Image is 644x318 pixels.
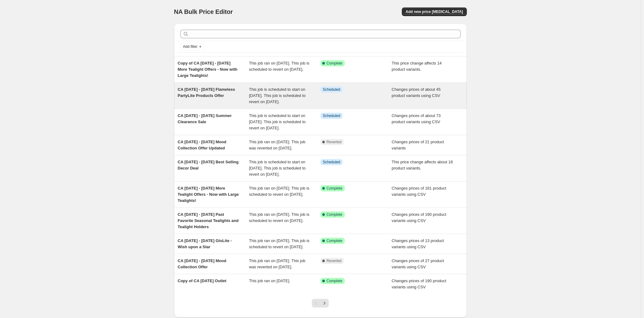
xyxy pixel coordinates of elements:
[402,7,467,16] button: Add new price [MEDICAL_DATA]
[327,140,342,144] span: Reverted
[178,140,226,150] span: CA [DATE] - [DATE] Mood Collection Offer Updated
[392,186,446,197] span: Changes prices of 181 product variants using CSV
[249,212,309,223] span: This job ran on [DATE]. This job is scheduled to revert on [DATE].
[327,278,342,283] span: Complete
[249,278,290,283] span: This job ran on [DATE].
[392,212,446,223] span: Changes prices of 190 product variants using CSV
[178,160,239,170] span: CA [DATE] - [DATE] Best Selling Decor Deal
[178,61,238,78] span: Copy of CA [DATE] - [DATE] More Tealight Offers - Now with Large Tealights!
[312,299,329,308] nav: Pagination
[327,61,342,66] span: Complete
[392,87,441,98] span: Changes prices of about 45 product variants using CSV
[178,87,235,98] span: CA [DATE] - [DATE] Flameless PartyLite Products Offer
[249,87,306,104] span: This job is scheduled to start on [DATE]. This job is scheduled to revert on [DATE].
[392,160,453,170] span: This price change affects about 18 product variants.
[249,113,306,130] span: This job is scheduled to start on [DATE]. This job is scheduled to revert on [DATE].
[249,258,305,269] span: This job ran on [DATE]. This job was reverted on [DATE].
[392,238,444,249] span: Changes prices of 13 product variants using CSV
[178,238,232,249] span: CA [DATE] - [DATE] GloLite - Wish upon a Star
[180,43,205,50] button: Add filter
[178,278,226,283] span: Copy of CA [DATE] Outlet
[327,186,342,191] span: Complete
[327,238,342,243] span: Complete
[406,9,463,14] span: Add new price [MEDICAL_DATA]
[392,258,444,269] span: Changes prices of 27 product variants using CSV
[327,212,342,217] span: Complete
[183,44,198,49] span: Add filter
[323,113,340,118] span: Scheduled
[178,186,239,203] span: CA [DATE] - [DATE] More Tealight Offers - Now with Large Tealights!
[327,258,342,263] span: Reverted
[249,61,309,72] span: This job ran on [DATE]. This job is scheduled to revert on [DATE].
[249,140,305,150] span: This job ran on [DATE]. This job was reverted on [DATE].
[178,113,232,124] span: CA [DATE] - [DATE] Summer Clearance Sale
[174,8,233,15] span: NA Bulk Price Editor
[392,278,446,289] span: Changes prices of 190 product variants using CSV
[178,258,226,269] span: CA [DATE] - [DATE] Mood Collection Offer
[323,160,340,165] span: Scheduled
[392,61,442,72] span: This price change affects 14 product variants.
[323,87,340,92] span: Scheduled
[249,186,309,197] span: This job ran on [DATE]. This job is scheduled to revert on [DATE].
[249,238,309,249] span: This job ran on [DATE]. This job is scheduled to revert on [DATE].
[392,140,444,150] span: Changes prices of 21 product variants
[249,160,306,177] span: This job is scheduled to start on [DATE]. This job is scheduled to revert on [DATE].
[178,212,239,229] span: CA [DATE] - [DATE] Past Favorite Seasonal Tealights and Tealight Holders
[392,113,441,124] span: Changes prices of about 73 product variants using CSV
[320,299,329,308] button: Next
